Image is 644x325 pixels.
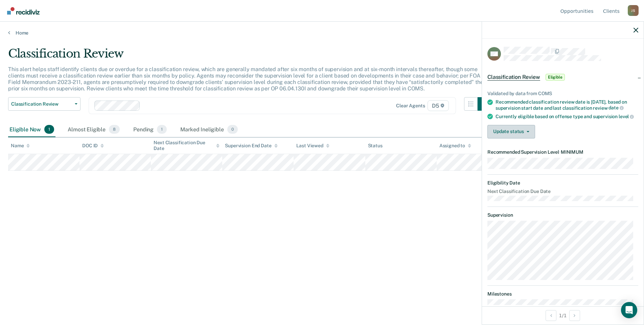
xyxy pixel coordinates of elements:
[428,100,449,111] span: D5
[66,122,121,137] div: Almost Eligible
[546,310,556,321] button: Previous Opportunity
[628,5,639,16] div: J S
[227,125,238,134] span: 0
[44,125,54,134] span: 1
[487,149,638,155] dt: Recommended Supervision Level MINIMUM
[296,143,329,149] div: Last Viewed
[109,125,120,134] span: 8
[546,74,565,81] span: Eligible
[487,291,638,297] dt: Milestones
[487,74,540,81] span: Classification Review
[8,66,483,92] p: This alert helps staff identify clients due or overdue for a classification review, which are gen...
[11,143,30,149] div: Name
[132,122,168,137] div: Pending
[482,306,644,324] div: 1 / 1
[487,125,535,138] button: Update status
[7,7,40,15] img: Recidiviz
[608,105,623,110] span: date
[487,189,638,194] dt: Next Classification Due Date
[619,114,634,119] span: level
[496,99,638,111] div: Recommended classification review date is [DATE], based on supervision start date and last classi...
[487,91,638,96] div: Validated by data from COMS
[157,125,167,134] span: 1
[11,101,72,107] span: Classification Review
[179,122,239,137] div: Marked Ineligible
[8,47,491,66] div: Classification Review
[621,302,637,318] div: Open Intercom Messenger
[82,143,104,149] div: DOC ID
[496,113,638,120] div: Currently eligible based on offense type and supervision
[8,30,636,36] a: Home
[569,310,580,321] button: Next Opportunity
[154,140,220,151] div: Next Classification Due Date
[225,143,277,149] div: Supervision End Date
[559,149,561,155] span: •
[439,143,471,149] div: Assigned to
[628,5,639,16] button: Profile dropdown button
[368,143,383,149] div: Status
[396,103,425,109] div: Clear agents
[487,212,638,218] dt: Supervision
[487,180,638,186] dt: Eligibility Date
[8,122,55,137] div: Eligible Now
[482,66,644,88] div: Classification ReviewEligible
